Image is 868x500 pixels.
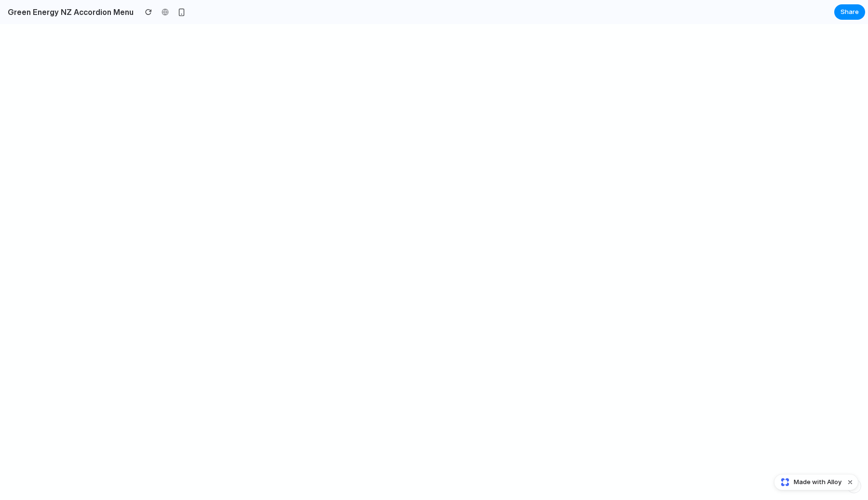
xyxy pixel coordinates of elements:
span: Share [841,7,859,17]
button: Dismiss watermark [844,476,856,488]
h2: Green Energy NZ Accordion Menu [4,6,134,18]
button: Share [834,4,865,20]
a: Made with Alloy [774,477,842,487]
span: Made with Alloy [794,477,841,487]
